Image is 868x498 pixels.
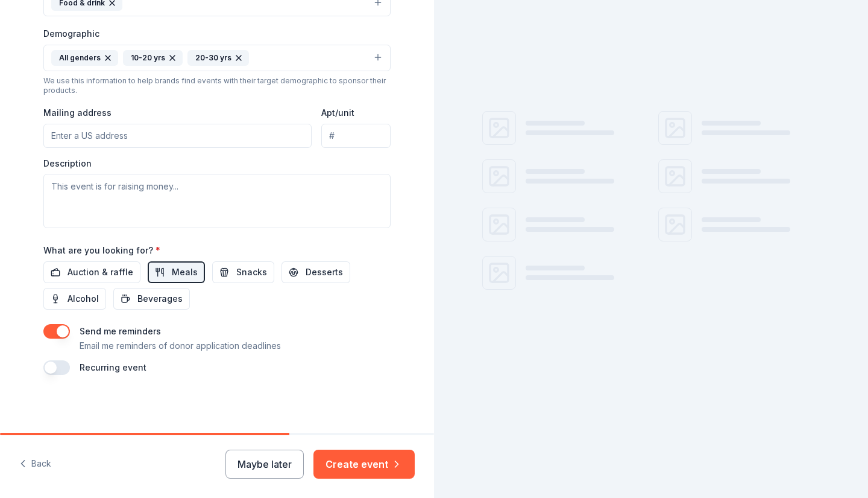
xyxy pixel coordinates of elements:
[225,450,304,479] button: Maybe later
[137,292,183,306] span: Beverages
[148,261,205,283] button: Meals
[43,261,140,283] button: Auction & raffle
[172,265,198,279] span: Meals
[80,326,161,336] label: Send me reminders
[43,28,99,40] label: Demographic
[43,124,312,148] input: Enter a US address
[187,50,249,66] div: 20-30 yrs
[43,107,112,119] label: Mailing address
[43,158,92,170] label: Description
[236,265,267,279] span: Snacks
[19,452,51,477] button: Back
[321,124,391,148] input: #
[123,50,183,66] div: 10-20 yrs
[68,265,133,279] span: Auction & raffle
[306,265,343,279] span: Desserts
[212,261,274,283] button: Snacks
[80,362,146,372] label: Recurring event
[313,450,415,479] button: Create event
[51,50,118,66] div: All genders
[68,292,99,306] span: Alcohol
[43,244,160,257] label: What are you looking for?
[113,288,190,310] button: Beverages
[43,45,391,71] button: All genders10-20 yrs20-30 yrs
[281,261,350,283] button: Desserts
[321,107,354,119] label: Apt/unit
[80,339,281,353] p: Email me reminders of donor application deadlines
[43,288,106,310] button: Alcohol
[43,76,391,95] div: We use this information to help brands find events with their target demographic to sponsor their...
